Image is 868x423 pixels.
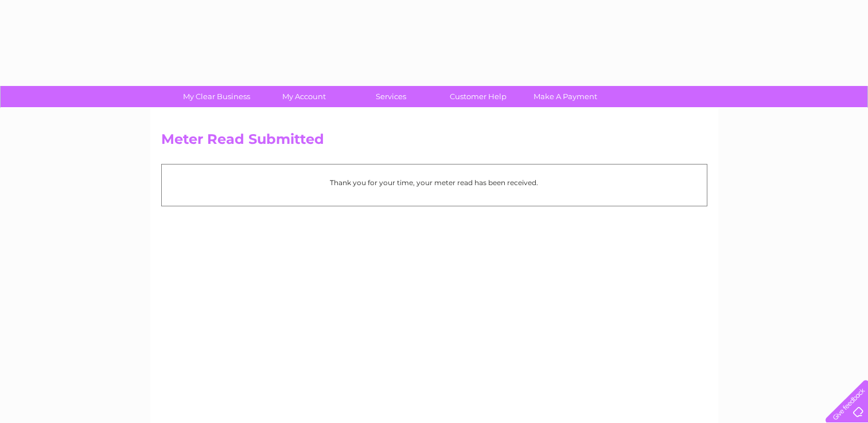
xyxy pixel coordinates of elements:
[518,86,613,107] a: Make A Payment
[168,177,701,188] p: Thank you for your time, your meter read has been received.
[169,86,264,107] a: My Clear Business
[344,86,438,107] a: Services
[256,86,351,107] a: My Account
[431,86,526,107] a: Customer Help
[161,131,707,153] h2: Meter Read Submitted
